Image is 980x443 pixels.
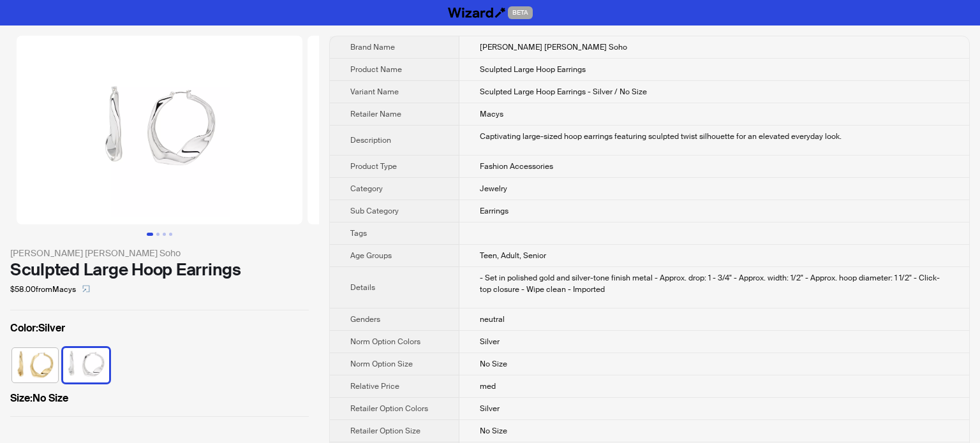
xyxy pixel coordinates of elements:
label: available [63,347,109,381]
span: Brand Name [350,42,395,52]
span: Fashion Accessories [480,161,553,171]
span: Earrings [480,206,509,216]
span: No Size [480,359,507,369]
span: [PERSON_NAME] [PERSON_NAME] Soho [480,42,627,52]
span: neutral [480,314,505,324]
span: Retailer Option Colors [350,403,428,414]
div: Captivating large-sized hoop earrings featuring sculpted twist silhouette for an elevated everyda... [480,131,949,142]
span: Macys [480,109,503,119]
span: Color : [10,321,38,335]
span: Retailer Name [350,109,401,119]
span: med [480,381,496,391]
span: Relative Price [350,381,399,391]
span: Sculpted Large Hoop Earrings - Silver / No Size [480,87,647,97]
span: BETA [508,6,533,19]
div: $58.00 from Macys [10,279,309,300]
img: Silver [63,348,109,382]
span: Teen, Adult, Senior [480,251,546,261]
span: Norm Option Size [350,359,413,369]
img: Sculpted Large Hoop Earrings Sculpted Large Hoop Earrings - Silver / No Size image 1 [17,36,302,224]
label: available [12,347,58,381]
span: Retailer Option Size [350,426,420,436]
button: Go to slide 4 [169,233,172,236]
span: Silver [480,337,500,347]
div: - Set in polished gold and silver-tone finish metal - Approx. drop: 1 - 3/4" - Approx. width: 1/2... [480,272,949,295]
span: Size : [10,391,33,405]
span: select [82,285,90,293]
span: Silver [480,403,500,414]
span: Product Name [350,64,402,75]
span: Details [350,282,375,293]
label: No Size [10,391,309,406]
img: Gold [12,348,58,382]
span: Genders [350,314,380,324]
span: Sub Category [350,206,399,216]
span: Product Type [350,161,397,171]
button: Go to slide 1 [147,233,153,236]
div: [PERSON_NAME] [PERSON_NAME] Soho [10,246,309,260]
span: Variant Name [350,87,399,97]
img: Sculpted Large Hoop Earrings Sculpted Large Hoop Earrings - Silver / No Size image 2 [308,36,593,224]
div: Sculpted Large Hoop Earrings [10,260,309,279]
span: No Size [480,426,507,436]
span: Sculpted Large Hoop Earrings [480,64,586,75]
span: Norm Option Colors [350,337,420,347]
span: Tags [350,228,367,238]
label: Silver [10,321,309,336]
span: Age Groups [350,251,392,261]
span: Jewelry [480,184,507,194]
span: Category [350,184,383,194]
button: Go to slide 3 [163,233,166,236]
button: Go to slide 2 [156,233,160,236]
span: Description [350,135,391,145]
